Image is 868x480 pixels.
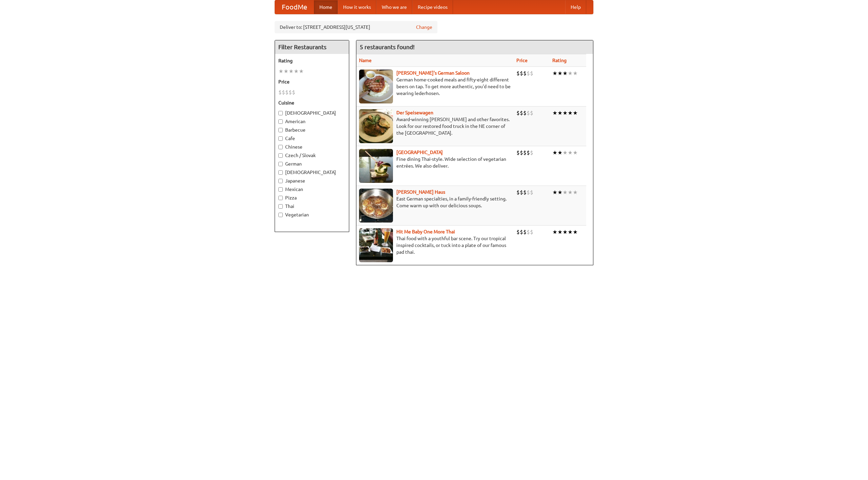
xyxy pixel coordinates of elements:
li: ★ [299,68,304,75]
label: Czech / Slovak [278,152,346,159]
label: Mexican [278,186,346,193]
li: ★ [557,149,563,156]
label: Chinese [278,143,346,150]
ng-pluralize: 5 restaurants found! [360,44,415,50]
li: ★ [573,189,578,196]
li: ★ [568,70,573,77]
li: $ [527,189,530,196]
li: ★ [294,68,299,75]
li: $ [285,89,289,96]
a: Price [516,58,528,63]
li: ★ [573,149,578,156]
li: $ [516,70,520,77]
img: kohlhaus.jpg [359,189,393,223]
li: $ [520,149,523,156]
li: $ [520,70,523,77]
input: American [278,119,283,124]
li: ★ [557,189,563,196]
li: ★ [563,189,568,196]
li: ★ [283,68,289,75]
a: [PERSON_NAME] Haus [396,189,445,195]
li: $ [527,228,530,236]
p: German home-cooked meals and fifty-eight different beers on tap. To get more authentic, you'd nee... [359,76,511,97]
h4: Filter Restaurants [275,40,349,54]
li: $ [516,109,520,117]
p: Fine dining Thai-style. Wide selection of vegetarian entrées. We also deliver. [359,156,511,169]
p: Thai food with a youthful bar scene. Try our tropical inspired cocktails, or tuck into a plate of... [359,235,511,255]
li: $ [292,89,295,96]
li: $ [530,189,533,196]
li: $ [520,109,523,117]
li: ★ [568,109,573,117]
p: Award-winning [PERSON_NAME] and other favorites. Look for our restored food truck in the NE corne... [359,116,511,136]
a: Who we are [376,0,412,14]
input: German [278,162,283,166]
li: $ [527,70,530,77]
li: ★ [552,228,557,236]
a: Der Speisewagen [396,110,433,115]
li: ★ [563,228,568,236]
li: ★ [563,109,568,117]
li: ★ [552,149,557,156]
li: ★ [552,109,557,117]
label: [DEMOGRAPHIC_DATA] [278,169,346,176]
li: ★ [563,149,568,156]
img: babythai.jpg [359,228,393,262]
label: [DEMOGRAPHIC_DATA] [278,110,346,116]
a: Hit Me Baby One More Thai [396,229,455,234]
li: ★ [557,70,563,77]
label: German [278,160,346,167]
input: [DEMOGRAPHIC_DATA] [278,170,283,175]
a: Help [565,0,586,14]
img: satay.jpg [359,149,393,183]
li: $ [523,109,527,117]
input: Thai [278,204,283,209]
a: Home [314,0,338,14]
li: $ [282,89,285,96]
input: Vegetarian [278,213,283,217]
label: Barbecue [278,127,346,133]
label: Thai [278,203,346,210]
li: ★ [568,189,573,196]
li: $ [523,189,527,196]
li: ★ [552,70,557,77]
li: ★ [552,189,557,196]
li: ★ [557,228,563,236]
label: Cafe [278,135,346,142]
a: [PERSON_NAME]'s German Saloon [396,70,470,76]
li: $ [520,228,523,236]
input: Barbecue [278,128,283,132]
li: $ [523,228,527,236]
li: $ [523,149,527,156]
input: Japanese [278,179,283,183]
li: ★ [289,68,294,75]
input: Cafe [278,136,283,141]
input: Chinese [278,145,283,149]
label: American [278,118,346,125]
input: Mexican [278,187,283,192]
div: Deliver to: [STREET_ADDRESS][US_STATE] [275,21,437,33]
a: Rating [552,58,567,63]
b: [GEOGRAPHIC_DATA] [396,150,443,155]
li: ★ [563,70,568,77]
li: $ [278,89,282,96]
li: $ [289,89,292,96]
li: ★ [557,109,563,117]
li: $ [527,109,530,117]
label: Pizza [278,194,346,201]
p: East German specialties, in a family-friendly setting. Come warm up with our delicious soups. [359,195,511,209]
input: Czech / Slovak [278,153,283,158]
img: esthers.jpg [359,70,393,103]
input: Pizza [278,196,283,200]
a: Recipe videos [412,0,453,14]
li: $ [530,109,533,117]
a: FoodMe [275,0,314,14]
li: $ [516,189,520,196]
h5: Price [278,78,346,85]
input: [DEMOGRAPHIC_DATA] [278,111,283,115]
li: $ [530,228,533,236]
